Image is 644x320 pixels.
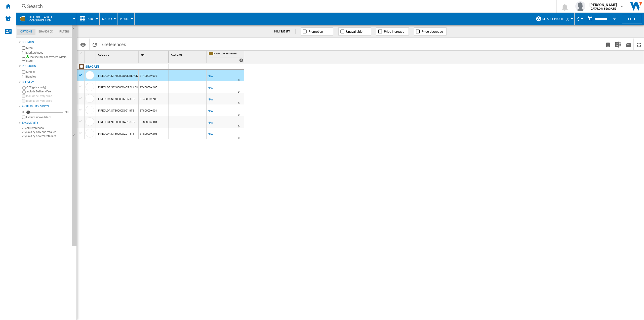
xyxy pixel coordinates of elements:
button: $ [577,13,582,25]
button: Promotion [301,27,333,35]
div: N/A [208,132,213,137]
div: FIRECUDA ST8000DXA01 8TB [98,117,135,128]
div: Delivery Time : 0 day [238,124,239,129]
input: Include Delivery Fee [22,90,26,94]
div: Delivery Time : 0 day [238,101,239,106]
input: Include my assortment within stats [22,56,25,62]
button: Maximize [634,39,644,50]
input: Marketplaces [22,51,25,54]
button: Unavailable [338,27,371,35]
div: N/A [208,97,213,102]
div: 6 offers sold by CATALOG SEAGATE [239,58,243,62]
div: Sort None [170,51,206,58]
div: N/A [208,74,213,79]
label: Display delivery price [26,99,70,103]
span: SKU [141,54,145,57]
span: Prices [120,17,129,21]
button: Edit [622,14,642,23]
img: profile.jpg [575,1,585,11]
div: Price [79,13,97,25]
button: Reload [90,39,100,50]
div: Sources [22,40,70,44]
button: Download in Excel [613,39,623,50]
button: Hide [72,25,78,34]
span: Price increase [384,30,404,33]
button: Price [87,13,97,25]
div: Exclusivity [22,121,70,125]
span: Unavailable [346,30,363,33]
img: alerts-logo.svg [5,16,11,22]
span: CATALOG SEAGATE:Consumer hdd [28,16,53,22]
img: mysite-bg-18x18.png [26,55,29,58]
div: CATALOG SEAGATE 6 offers sold by CATALOG SEAGATE [208,51,244,63]
label: Singles [26,70,70,74]
button: Default profile (1) [542,13,572,25]
input: Sold by several retailers [22,135,26,138]
span: 6 [100,39,129,49]
md-tab-item: Filters [56,29,73,35]
button: Open calendar [610,14,619,23]
div: FIRECUDA ST4000DXZ05 4TB [98,93,135,105]
button: Price increase [376,27,409,35]
b: CATALOG SEAGATE [591,7,616,10]
div: Delivery Time : 0 day [238,136,239,141]
input: Display delivery price [22,116,25,119]
button: Send this report by email [623,39,633,50]
input: All references [22,127,26,130]
span: $ [577,16,580,22]
input: Sites [22,46,25,50]
label: Sold by several retailers [26,134,70,138]
input: Sold by only one retailer [22,131,26,134]
div: CATALOG SEAGATEConsumer hdd [19,13,74,25]
div: ST8000DX001 [139,104,169,116]
md-menu: Currency [575,13,585,25]
span: Matrix [102,17,112,21]
div: Products [22,64,70,68]
div: Delivery Time : 0 day [238,113,239,118]
div: Availability 5 Days [22,104,70,109]
span: Price [87,17,94,21]
div: FIRECUDA ST8000DXZ01 8TB [98,128,135,140]
label: Include delivery price [26,94,70,98]
div: Profile Min Sort None [170,51,206,58]
button: Bookmark this report [603,39,613,50]
div: Delivery [22,80,70,84]
div: Sort None [140,51,169,58]
div: Search [27,3,543,10]
label: OFF (price only) [26,86,70,89]
div: 0 [21,110,25,114]
button: Matrix [102,13,115,25]
div: Delivery Time : 0 day [238,89,239,94]
span: Default profile (1) [542,17,569,21]
img: excel-24x24.png [615,42,621,48]
button: Price decrease [414,27,447,35]
input: OFF (price only) [22,86,26,90]
span: [PERSON_NAME] [589,2,617,7]
span: Promotion [308,30,323,33]
input: Bundles [22,75,25,78]
label: Sold by only one retailer [26,130,70,134]
md-slider: Availability [26,110,63,115]
div: ST4000DXZ05 [139,93,169,104]
div: ST4000DX005 [139,70,169,81]
button: md-calendar [585,14,595,24]
div: ST4000DXA05 [139,81,169,93]
div: ST8000DXZ01 [139,128,169,139]
div: 90 [64,110,70,114]
span: CATALOG SEAGATE [214,52,243,56]
div: Reference Sort None [97,51,138,58]
label: Sites [26,46,70,50]
input: Singles [22,70,25,74]
div: N/A [208,86,213,91]
div: ST8000DXA01 [139,116,169,128]
div: SKU Sort None [140,51,169,58]
span: Profile Min [171,54,183,57]
div: Sort None [86,51,96,58]
label: All references [26,126,70,130]
button: Prices [120,13,132,25]
label: Exclude unavailables [26,115,70,119]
